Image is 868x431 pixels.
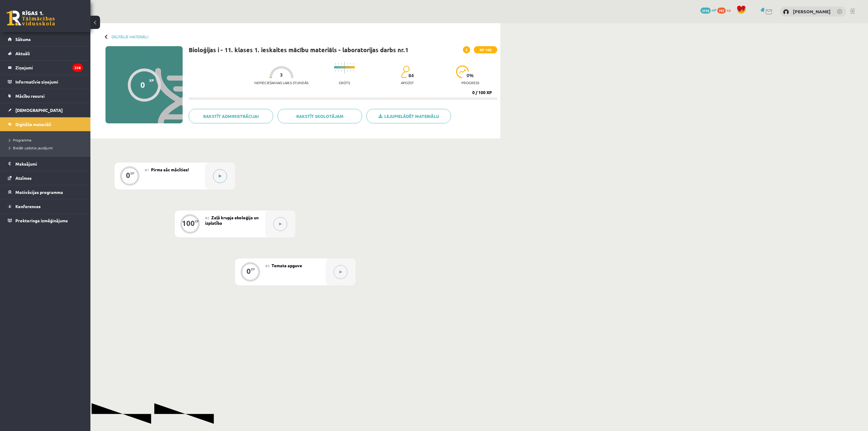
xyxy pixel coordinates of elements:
a: Motivācijas programma [8,185,83,199]
span: 3 [280,72,283,78]
p: apgūst [401,81,414,85]
div: XP [130,172,134,175]
a: Mācību resursi [8,89,83,103]
a: Konferences [8,199,83,213]
a: [DEMOGRAPHIC_DATA] [8,103,83,117]
a: Digitālie materiāli [8,117,83,131]
i: 238 [72,64,83,72]
span: 0 % [467,73,474,78]
img: icon-long-line-d9ea69661e0d244f92f715978eff75569469978d946b2353a9bb055b3ed8787d.svg [344,62,345,73]
img: icon-short-line-57e1e144782c952c97e751825c79c345078a6d821885a25fce030b3d8c18986b.svg [341,70,342,71]
div: 0 [126,173,130,178]
span: xp [727,8,731,12]
span: XP 100 [474,46,497,53]
span: 84 [408,73,414,78]
a: Digitālie materiāli [112,34,148,39]
div: 0 [140,80,145,89]
p: Nepieciešamais laiks stundās [254,81,308,85]
div: XP [195,220,199,223]
a: Lejupielādēt materiālu [366,109,451,123]
a: Rīgas 1. Tālmācības vidusskola [7,11,55,26]
a: Proktoringa izmēģinājums [8,214,83,227]
legend: Ziņojumi [15,61,83,74]
span: XP [149,78,154,82]
a: 747 xp [717,8,734,12]
span: Pirms sāc mācīties! [151,167,189,172]
img: icon-short-line-57e1e144782c952c97e751825c79c345078a6d821885a25fce030b3d8c18986b.svg [353,70,354,71]
p: progress [461,81,479,85]
img: icon-short-line-57e1e144782c952c97e751825c79c345078a6d821885a25fce030b3d8c18986b.svg [338,70,339,71]
img: icon-short-line-57e1e144782c952c97e751825c79c345078a6d821885a25fce030b3d8c18986b.svg [341,63,342,65]
a: [PERSON_NAME] [793,8,831,14]
a: Rakstīt skolotājam [278,109,362,123]
span: 3134 [700,8,711,14]
span: Sākums [15,36,31,42]
a: Maksājumi [8,157,83,171]
span: Konferences [15,204,41,209]
a: Ziņojumi238 [8,61,83,74]
img: icon-progress-161ccf0a02000e728c5f80fcf4c31c7af3da0e1684b2b1d7c360e028c24a22f1.svg [456,65,469,78]
span: Mācību resursi [15,93,45,99]
span: Zaļā krupja ekoloģija un izplatība [205,215,259,226]
div: XP [251,268,255,271]
a: 3134 mP [700,8,716,12]
p: Grūts [339,81,350,85]
span: Programma [9,138,31,142]
a: Rakstīt administrācijai [189,109,273,123]
img: Amirs Ignatjevs [783,9,789,15]
img: students-c634bb4e5e11cddfef0936a35e636f08e4e9abd3cc4e673bd6f9a4125e45ecb1.svg [401,65,410,78]
a: Biežāk uzdotie jautājumi [9,145,84,151]
span: 747 [717,8,726,14]
a: Informatīvie ziņojumi [8,75,83,89]
span: Proktoringa izmēģinājums [15,218,68,223]
img: icon-short-line-57e1e144782c952c97e751825c79c345078a6d821885a25fce030b3d8c18986b.svg [347,63,348,65]
img: icon-short-line-57e1e144782c952c97e751825c79c345078a6d821885a25fce030b3d8c18986b.svg [350,63,351,65]
span: #1 [145,167,149,172]
span: Temata apguve [272,263,302,268]
a: Programma [9,137,84,143]
legend: Maksājumi [15,157,83,171]
span: mP [712,8,716,12]
span: Biežāk uzdotie jautājumi [9,145,53,150]
div: 100 [182,220,195,226]
img: icon-short-line-57e1e144782c952c97e751825c79c345078a6d821885a25fce030b3d8c18986b.svg [347,70,348,71]
span: #3 [265,263,270,268]
span: [DEMOGRAPHIC_DATA] [15,107,63,113]
span: Aktuāli [15,51,30,56]
span: #2 [205,215,209,220]
a: Sākums [8,32,83,46]
img: icon-short-line-57e1e144782c952c97e751825c79c345078a6d821885a25fce030b3d8c18986b.svg [350,70,351,71]
legend: Informatīvie ziņojumi [15,75,83,89]
span: Atzīmes [15,175,32,181]
div: 0 [247,268,251,274]
img: icon-short-line-57e1e144782c952c97e751825c79c345078a6d821885a25fce030b3d8c18986b.svg [335,70,336,71]
span: Motivācijas programma [15,189,63,195]
a: Aktuāli [8,46,83,60]
img: icon-short-line-57e1e144782c952c97e751825c79c345078a6d821885a25fce030b3d8c18986b.svg [338,63,339,65]
a: Atzīmes [8,171,83,185]
span: Digitālie materiāli [15,122,51,127]
img: icon-short-line-57e1e144782c952c97e751825c79c345078a6d821885a25fce030b3d8c18986b.svg [353,63,354,65]
img: icon-short-line-57e1e144782c952c97e751825c79c345078a6d821885a25fce030b3d8c18986b.svg [335,63,336,65]
h1: Bioloģijas i - 11. klases 1. ieskaites mācību materiāls - laboratorijas darbs nr.1 [189,46,408,53]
